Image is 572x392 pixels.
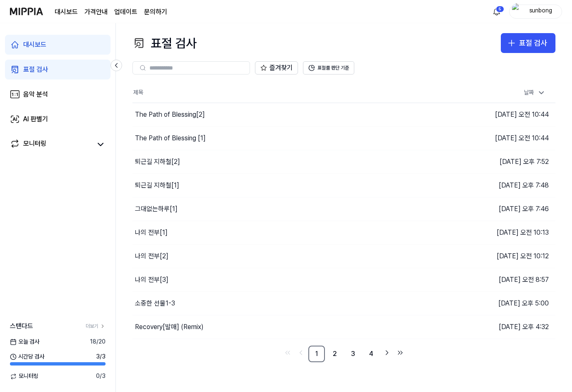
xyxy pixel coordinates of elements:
td: [DATE] 오전 10:44 [450,126,556,150]
a: 음악 분석 [5,84,111,104]
a: 4 [363,346,380,362]
div: 나의 전부[3] [135,275,168,285]
td: [DATE] 오후 7:52 [450,150,556,173]
a: 대시보드 [5,35,111,55]
a: 업데이트 [114,7,137,17]
div: 소중한 선물1-3 [135,298,175,308]
a: Go to last page [394,347,406,358]
a: 표절 검사 [5,60,111,79]
td: [DATE] 오후 7:48 [450,173,556,197]
td: [DATE] 오전 10:44 [450,103,556,126]
a: 1 [308,346,325,362]
button: 즐겨찾기 [255,61,298,75]
a: Go to previous page [295,347,307,358]
td: [DATE] 오전 10:12 [450,244,556,268]
div: AI 판별기 [23,114,48,124]
td: [DATE] 오후 7:46 [450,197,556,221]
img: profile [512,3,522,20]
span: 18 / 20 [90,338,106,346]
div: 표절 검사 [23,65,48,75]
button: 가격안내 [84,7,108,17]
span: 오늘 검사 [10,338,39,346]
div: 표절 검사 [519,37,547,49]
div: 날짜 [521,86,549,99]
div: 5 [496,6,504,12]
a: AI 판별기 [5,109,111,129]
div: 나의 전부[1] [135,228,168,238]
div: Recovery[발매] (Remix) [135,322,204,332]
nav: pagination [132,346,555,362]
div: 대시보드 [23,40,46,50]
a: 2 [327,346,343,362]
a: 더보기 [86,323,106,330]
span: 0 / 3 [96,372,106,380]
span: 3 / 3 [96,353,106,361]
div: The Path of Blessing [1] [135,133,206,143]
div: 나의 전부[2] [135,251,168,261]
button: 표절 검사 [501,33,555,53]
th: 제목 [132,83,450,103]
a: 3 [345,346,361,362]
div: sunbong [524,7,557,16]
div: 퇴근길 지하철[1] [135,180,179,190]
a: Go to first page [282,347,293,358]
button: 알림5 [490,5,503,18]
td: [DATE] 오전 8:57 [450,268,556,291]
a: Go to next page [381,347,393,358]
button: profilesunbong [509,5,562,19]
button: 표절률 판단 기준 [303,61,354,75]
div: 모니터링 [23,139,46,150]
div: 음악 분석 [23,89,48,99]
a: 모니터링 [10,139,92,150]
div: 표절 검사 [132,33,197,53]
td: [DATE] 오전 10:13 [450,221,556,244]
td: [DATE] 오후 5:00 [450,291,556,315]
div: 그대없는하루[1] [135,204,178,214]
a: 문의하기 [144,7,167,17]
img: 알림 [492,7,502,17]
td: [DATE] 오후 4:32 [450,315,556,339]
div: The Path of Blessing[2] [135,110,205,120]
span: 모니터링 [10,372,38,380]
a: 대시보드 [55,7,78,17]
span: 스탠다드 [10,321,33,331]
div: 퇴근길 지하철[2] [135,157,180,167]
span: 시간당 검사 [10,353,44,361]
